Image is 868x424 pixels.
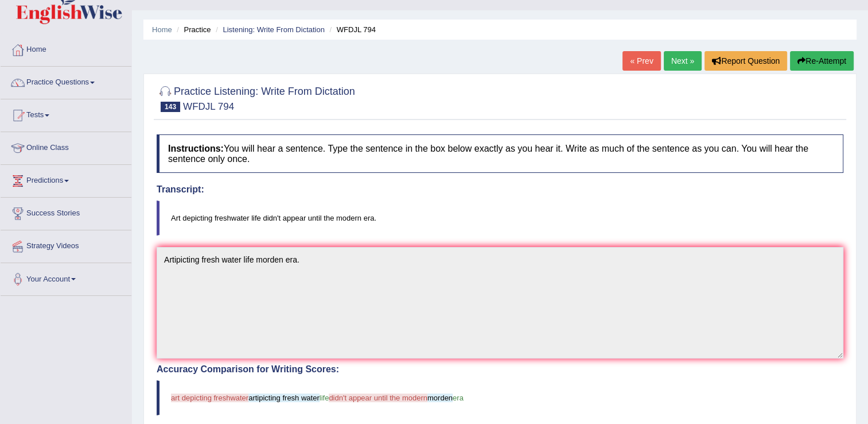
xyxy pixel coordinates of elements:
span: didn't appear until the modern [329,394,427,402]
span: life [320,394,329,402]
li: WFDJL 794 [327,24,376,35]
h4: You will hear a sentence. Type the sentence in the box below exactly as you hear it. Write as muc... [157,134,843,173]
a: Strategy Videos [1,230,131,259]
a: Listening: Write From Dictation [223,25,325,34]
h2: Practice Listening: Write From Dictation [157,83,355,112]
button: Re-Attempt [790,51,854,71]
span: art depicting freshwater [171,394,248,402]
a: Your Account [1,263,131,292]
span: 143 [161,102,180,112]
h4: Accuracy Comparison for Writing Scores: [157,364,843,375]
a: Practice Questions [1,67,131,95]
b: Instructions: [168,144,224,153]
a: Home [152,25,172,34]
a: Tests [1,99,131,128]
h4: Transcript: [157,184,843,195]
button: Report Question [704,51,787,71]
a: Online Class [1,132,131,161]
span: morden [427,394,453,402]
a: Next » [664,51,702,71]
small: WFDJL 794 [183,101,234,112]
a: Predictions [1,165,131,194]
li: Practice [174,24,211,35]
a: Success Stories [1,198,131,226]
span: era [453,394,464,402]
a: Home [1,34,131,63]
blockquote: Art depicting freshwater life didn't appear until the modern era. [157,201,843,236]
a: « Prev [622,51,660,71]
span: artipicting fresh water [248,394,320,402]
